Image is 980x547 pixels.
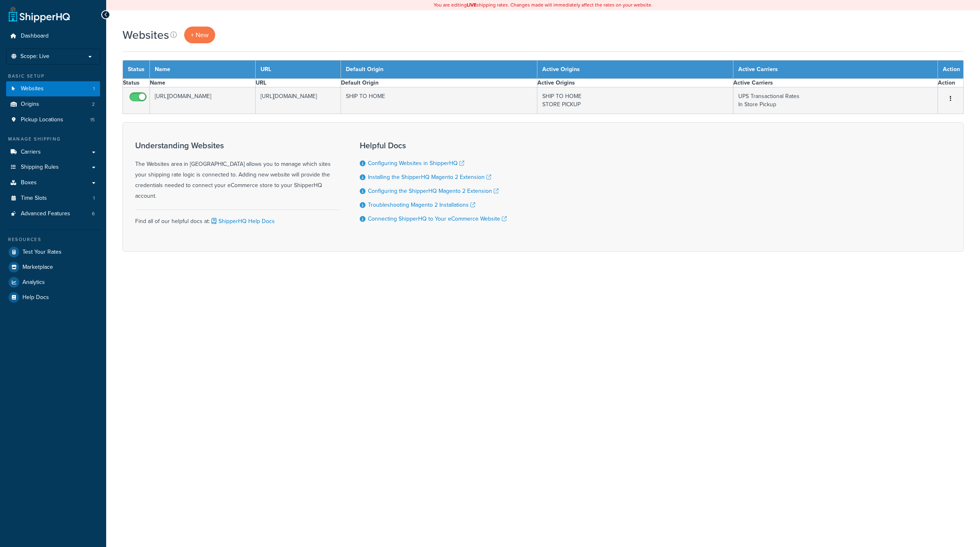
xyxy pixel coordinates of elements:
[21,164,59,171] span: Shipping Rules
[21,33,49,40] span: Dashboard
[20,53,49,60] span: Scope: Live
[123,79,150,87] th: Status
[22,279,45,286] span: Analytics
[368,159,464,167] a: Configuring Websites in ShipperHQ
[255,87,341,114] td: [URL][DOMAIN_NAME]
[21,116,63,123] span: Pickup Locations
[184,27,215,43] a: + New
[537,60,733,79] th: Active Origins
[6,136,100,143] div: Manage Shipping
[6,290,100,305] a: Help Docs
[6,73,100,80] div: Basic Setup
[368,173,491,181] a: Installing the ShipperHQ Magento 2 Extension
[21,149,41,156] span: Carriers
[6,145,100,160] a: Carriers
[92,101,95,108] span: 2
[191,30,209,40] span: + New
[341,87,537,114] td: SHIP TO HOME
[537,87,733,114] td: SHIP TO HOME STORE PICKUP
[21,195,47,202] span: Time Slots
[22,264,53,271] span: Marketplace
[537,79,733,87] th: Active Origins
[938,60,964,79] th: Action
[21,179,37,186] span: Boxes
[733,87,938,114] td: UPS Transactional Rates In Store Pickup
[733,79,938,87] th: Active Carriers
[6,191,100,206] a: Time Slots 1
[6,112,100,127] li: Pickup Locations
[6,236,100,243] div: Resources
[22,294,49,301] span: Help Docs
[21,85,44,92] span: Websites
[360,141,507,150] h3: Helpful Docs
[6,97,100,112] a: Origins 2
[6,29,100,44] a: Dashboard
[255,60,341,79] th: URL
[6,206,100,221] li: Advanced Features
[368,201,475,209] a: Troubleshooting Magento 2 Installations
[6,112,100,127] a: Pickup Locations 15
[150,87,256,114] td: [URL][DOMAIN_NAME]
[210,217,275,225] a: ShipperHQ Help Docs
[9,6,70,22] a: ShipperHQ Home
[6,81,100,96] li: Websites
[6,160,100,175] a: Shipping Rules
[6,275,100,290] a: Analytics
[6,81,100,96] a: Websites 1
[90,116,95,123] span: 15
[150,79,256,87] th: Name
[92,210,95,217] span: 6
[368,187,499,195] a: Configuring the ShipperHQ Magento 2 Extension
[135,210,339,227] div: Find all of our helpful docs at:
[341,79,537,87] th: Default Origin
[938,79,964,87] th: Action
[22,249,62,256] span: Test Your Rates
[122,27,169,43] h1: Websites
[123,60,150,79] th: Status
[6,260,100,275] a: Marketplace
[6,175,100,190] a: Boxes
[6,206,100,221] a: Advanced Features 6
[341,60,537,79] th: Default Origin
[21,101,39,108] span: Origins
[93,85,95,92] span: 1
[135,141,339,150] h3: Understanding Websites
[21,210,70,217] span: Advanced Features
[467,1,477,9] b: LIVE
[93,195,95,202] span: 1
[368,214,507,223] a: Connecting ShipperHQ to Your eCommerce Website
[135,141,339,201] div: The Websites area in [GEOGRAPHIC_DATA] allows you to manage which sites your shipping rate logic ...
[6,245,100,259] a: Test Your Rates
[255,79,341,87] th: URL
[733,60,938,79] th: Active Carriers
[6,97,100,112] li: Origins
[6,191,100,206] li: Time Slots
[150,60,256,79] th: Name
